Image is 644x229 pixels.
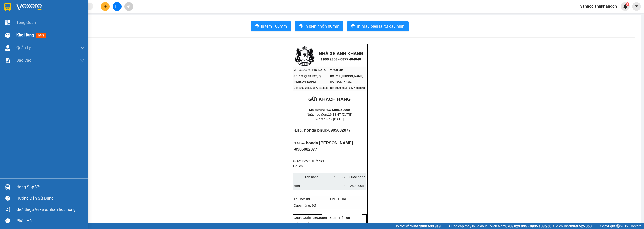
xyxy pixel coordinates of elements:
span: Ngày tạo đơn: [307,113,352,116]
span: GIAO DỌC ĐƯỜNG: [293,159,325,163]
strong: 0708 023 035 - 0935 103 250 [505,224,551,228]
button: printerIn biên nhận 80mm [295,21,343,31]
span: In mẫu biên lai tự cấu hình [357,23,405,29]
span: Kho hàng [16,33,34,37]
span: 1 [627,2,628,6]
div: Hàng sắp về [16,183,84,191]
span: Báo cáo [16,57,31,63]
strong: Mã đơn: [309,108,350,112]
span: vanhoc.anhkhangdn [576,3,621,9]
span: Chưa cước : [58,32,69,44]
div: 0905082077 [4,22,55,29]
div: Phản hồi [16,217,84,225]
span: Gửi: [4,5,12,10]
span: Thu hộ: [294,197,305,201]
button: printerIn mẫu biên lai tự cấu hình [347,21,409,31]
span: SL [342,175,346,179]
span: ---------------------------------------------- [303,92,356,96]
span: ĐT: 1900 2858, 0877 484848 [294,86,328,89]
div: honda phúc [59,16,94,22]
span: N.Nhận: [294,141,306,145]
img: warehouse-icon [5,184,10,190]
span: 0đ [312,204,316,207]
img: logo-vxr [4,3,11,11]
span: honda phúc [304,128,327,132]
span: ĐC: 211 [PERSON_NAME] [PERSON_NAME] [330,75,363,83]
span: Phí TH: [330,197,341,201]
button: caret-down [632,2,641,11]
span: question-circle [5,196,10,201]
div: VP [GEOGRAPHIC_DATA] [4,4,55,16]
span: ĐT: 1900 2858, 0877 484848 [330,86,365,89]
span: 250.000đ [313,216,327,220]
span: VP Cư Jút [330,68,343,71]
span: Tổng Quan [16,19,36,26]
div: honda phúc [4,16,55,22]
img: icon-new-feature [623,4,628,9]
span: copyright [616,224,620,228]
strong: GỬI KHÁCH HÀNG [308,97,351,102]
span: notification [5,207,10,212]
span: In tem 100mm [261,23,287,29]
span: Ghi chú: [293,164,306,168]
span: printer [299,24,303,29]
span: Cước Rồi: [330,216,350,220]
span: down [80,58,84,62]
span: 0đ [346,216,350,220]
button: aim [124,2,133,11]
span: ⚪️ [553,225,554,227]
span: VP [GEOGRAPHIC_DATA] [294,68,327,71]
span: 16:18:47 [DATE] [328,113,352,116]
span: down [80,46,84,50]
span: printer [255,24,259,29]
span: 16:18:47 [DATE] [319,117,344,121]
span: Miền Nam [490,223,551,229]
span: Nhận: [59,5,71,10]
span: Tên hàng [304,175,318,179]
img: dashboard-icon [5,20,10,25]
span: Cước hàng [349,175,365,179]
span: plus [104,5,107,8]
span: 0905082077 [295,147,317,151]
span: printer [351,24,355,29]
span: Giới thiệu Vexere, nhận hoa hồng [16,206,76,213]
span: 0905082077 [328,128,351,132]
span: Cung cấp máy in - giấy in: [449,223,488,229]
span: VPSG1308250009 [322,108,350,112]
span: honda [PERSON_NAME] - [294,141,353,151]
span: ĐC: 120 QL13, P26, Q [PERSON_NAME] [294,75,321,83]
span: Chưa Cước: [294,216,327,220]
span: KL [333,175,337,179]
span: 250.000đ [317,222,332,226]
span: Cước hàng: [294,204,311,207]
span: file-add [115,5,119,8]
button: plus [101,2,110,11]
span: aim [127,5,130,8]
span: Miền Bắc [555,223,592,229]
span: message [5,218,10,223]
button: printerIn tem 100mm [251,21,291,31]
img: solution-icon [5,58,10,63]
span: mới [36,33,46,38]
span: caret-down [634,4,639,9]
img: warehouse-icon [5,45,10,51]
span: Hỗ trợ kỹ thuật: [394,223,441,229]
strong: 1900 2858 - 0877 484848 [321,57,361,61]
span: 250.000đ [350,184,364,188]
div: 250.000 [58,32,95,45]
span: | [445,223,445,229]
img: warehouse-icon [5,33,10,38]
span: | [595,223,596,229]
span: 4 [344,184,345,188]
span: Quản Lý [16,44,31,51]
span: In: [315,117,344,121]
div: VP Cư Jút [59,4,94,16]
strong: 0369 525 060 [570,224,592,228]
span: - [327,128,351,132]
span: 0đ [306,197,310,201]
img: logo [295,46,315,66]
strong: NHÀ XE ANH KHANG [319,51,363,56]
span: kiện [294,184,300,188]
strong: Tổng phải thu: [294,222,332,226]
strong: 1900 633 818 [419,224,441,228]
